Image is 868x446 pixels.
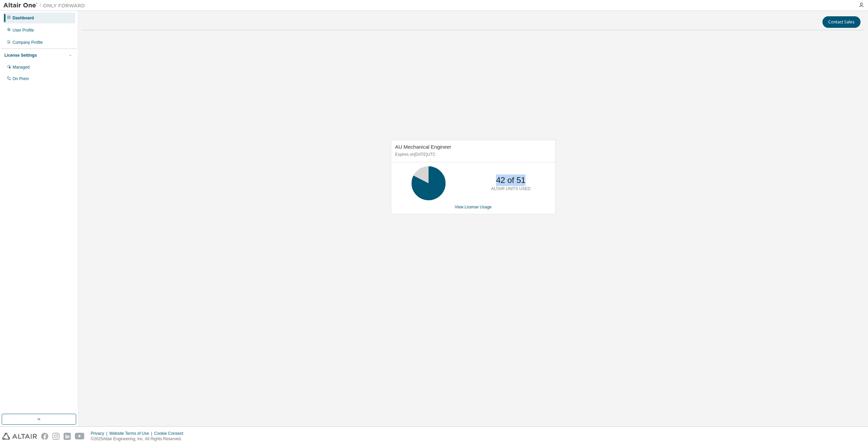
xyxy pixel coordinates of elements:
[13,27,34,33] div: User Profile
[13,64,30,70] div: Managed
[4,53,37,58] div: License Settings
[455,205,492,209] a: View License Usage
[91,431,109,436] div: Privacy
[64,433,71,440] img: linkedin.svg
[91,436,187,442] p: © 2025 Altair Engineering, Inc. All Rights Reserved.
[13,15,34,21] div: Dashboard
[109,431,154,436] div: Website Terms of Use
[13,76,29,81] div: On Prem
[52,433,60,440] img: instagram.svg
[154,431,187,436] div: Cookie Consent
[496,174,525,186] p: 42 of 51
[491,186,531,192] p: ALTAIR UNITS USED
[2,433,37,440] img: altair_logo.svg
[395,152,550,157] p: Expires on [DATE] UTC
[395,144,451,150] span: AU Mechanical Engineer
[13,40,43,45] div: Company Profile
[75,433,85,440] img: youtube.svg
[3,2,88,9] img: Altair One
[822,16,861,28] button: Contact Sales
[41,433,48,440] img: facebook.svg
